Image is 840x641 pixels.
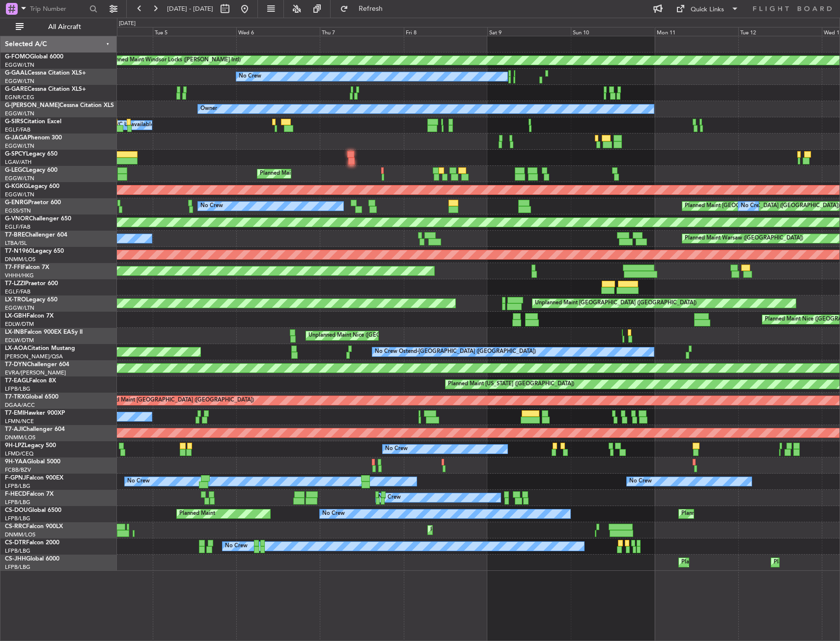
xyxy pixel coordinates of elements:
[5,450,33,457] a: LFMD/CEQ
[108,53,241,68] div: Planned Maint Windsor Locks ([PERSON_NAME] Intl)
[5,272,34,279] a: VHHH/HKG
[5,556,26,562] span: CS-JHH
[5,475,63,481] a: F-GPNJFalcon 900EX
[5,313,27,319] span: LX-GBH
[5,216,71,222] a: G-VNORChallenger 650
[5,531,35,538] a: DNMM/LOS
[5,265,22,270] span: T7-FFI
[119,20,136,28] div: [DATE]
[671,1,744,17] button: Quick Links
[225,539,248,554] div: No Crew
[681,507,836,521] div: Planned Maint [GEOGRAPHIC_DATA] ([GEOGRAPHIC_DATA])
[5,184,59,189] a: G-KGKGLegacy 600
[5,119,61,125] a: G-SIRSCitation Excel
[5,78,34,85] a: EGGW/LTN
[629,474,652,489] div: No Crew
[5,281,25,287] span: T7-LZZI
[5,547,30,555] a: LFPB/LBG
[691,5,724,15] div: Quick Links
[5,175,34,182] a: EGGW/LTN
[5,475,26,481] span: F-GPNJ
[5,135,28,141] span: G-JAGA
[5,297,26,303] span: LX-TRO
[5,216,29,222] span: G-VNOR
[385,442,408,456] div: No Crew
[5,54,30,60] span: G-FOMO
[5,362,69,368] a: T7-DYNChallenger 604
[200,102,217,116] div: Owner
[5,515,30,522] a: LFPB/LBG
[375,345,536,359] div: No Crew Ostend-[GEOGRAPHIC_DATA] ([GEOGRAPHIC_DATA])
[5,119,24,125] span: G-SIRS
[5,540,26,546] span: CS-DTR
[5,427,23,432] span: T7-AJI
[685,231,803,246] div: Planned Maint Warsaw ([GEOGRAPHIC_DATA])
[5,135,62,141] a: G-JAGAPhenom 300
[571,27,654,36] div: Sun 10
[430,523,557,537] div: Planned Maint Larnaca ([GEOGRAPHIC_DATA] Intl)
[5,491,27,497] span: F-HECD
[738,27,822,36] div: Tue 12
[5,394,25,400] span: T7-TRX
[236,27,320,36] div: Wed 6
[5,394,58,400] a: T7-TRXGlobal 6500
[5,297,57,303] a: LX-TROLegacy 650
[5,418,34,425] a: LFMN/NCE
[5,362,27,368] span: T7-DYN
[5,313,54,319] a: LX-GBHFalcon 7X
[179,507,215,521] div: Planned Maint
[5,378,56,384] a: T7-EAGLFalcon 8X
[5,232,67,238] a: T7-BREChallenger 604
[5,265,49,270] a: T7-FFIFalcon 7X
[5,103,114,108] a: G-[PERSON_NAME]Cessna Citation XLS
[5,507,28,513] span: CS-DOU
[5,281,58,287] a: T7-LZZIPraetor 600
[127,474,150,489] div: No Crew
[5,459,27,465] span: 9H-YAA
[655,27,738,36] div: Mon 11
[5,329,24,335] span: LX-INB
[5,86,86,92] a: G-GARECessna Citation XLS+
[5,346,28,351] span: LX-AOA
[167,4,213,13] span: [DATE] - [DATE]
[5,61,34,69] a: EGGW/LTN
[5,110,34,117] a: EGGW/LTN
[5,232,25,238] span: T7-BRE
[11,19,107,35] button: All Aircraft
[5,491,54,497] a: F-HECDFalcon 7X
[5,410,24,416] span: T7-EMI
[5,482,30,490] a: LFPB/LBG
[5,337,34,344] a: EDLW/DTM
[5,540,59,546] a: CS-DTRFalcon 2000
[5,288,30,295] a: EGLF/FAB
[5,86,28,92] span: G-GARE
[5,248,64,254] a: T7-N1960Legacy 650
[5,378,29,384] span: T7-EAGL
[5,159,31,166] a: LGAV/ATH
[322,507,345,521] div: No Crew
[5,54,63,60] a: G-FOMOGlobal 6000
[5,126,30,134] a: EGLF/FAB
[5,70,86,76] a: G-GAALCessna Citation XLS+
[5,401,35,409] a: DGAA/ACC
[5,142,34,150] a: EGGW/LTN
[5,167,26,173] span: G-LEGC
[5,167,57,173] a: G-LEGCLegacy 600
[741,199,763,214] div: No Crew
[5,191,34,198] a: EGGW/LTN
[5,524,26,530] span: CS-RRC
[5,507,61,513] a: CS-DOUGlobal 6500
[5,223,30,231] a: EGLF/FAB
[487,27,571,36] div: Sat 9
[5,248,32,254] span: T7-N1960
[5,563,30,571] a: LFPB/LBG
[5,94,34,101] a: EGNR/CEG
[5,427,65,432] a: T7-AJIChallenger 604
[26,24,104,30] span: All Aircraft
[5,151,57,157] a: G-SPCYLegacy 650
[5,200,28,206] span: G-ENRG
[404,27,487,36] div: Fri 8
[5,304,34,312] a: EGGW/LTN
[5,353,63,360] a: [PERSON_NAME]/QSA
[5,70,28,76] span: G-GAAL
